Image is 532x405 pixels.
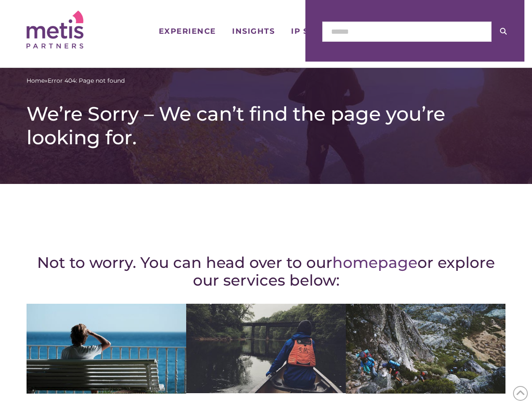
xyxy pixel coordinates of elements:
span: Back to Top [513,386,528,401]
a: Home [27,76,45,85]
span: IP Sales [291,27,331,35]
span: Error 404: Page not found [48,76,125,85]
h2: Not to worry. You can head over to our or explore our services below: [27,254,505,289]
span: » [27,76,125,85]
a: homepage [332,253,417,272]
span: Experience [159,27,216,35]
img: Metis Partners [27,11,83,49]
h1: We’re Sorry – We can’t find the page you’re looking for. [27,102,505,149]
span: Insights [232,27,275,35]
